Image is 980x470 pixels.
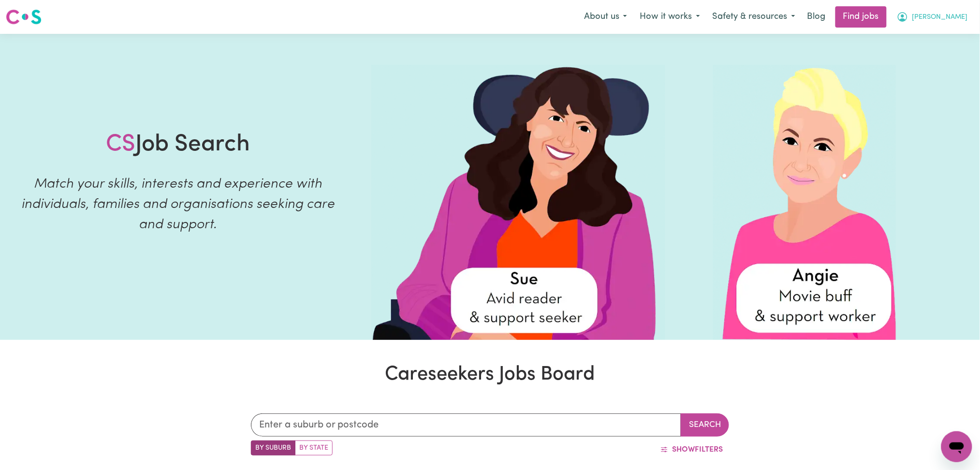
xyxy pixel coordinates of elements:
span: [PERSON_NAME] [912,12,968,23]
input: Enter a suburb or postcode [251,413,682,437]
a: Blog [802,6,832,28]
span: CS [106,133,135,156]
iframe: Button to launch messaging window [941,431,972,462]
button: My Account [891,7,974,27]
button: Safety & resources [706,7,802,27]
span: Show [672,446,695,454]
label: Search by suburb/post code [251,441,295,455]
p: Match your skills, interests and experience with individuals, families and organisations seeking ... [12,174,344,235]
a: Find jobs [835,6,887,28]
button: Search [681,413,729,437]
a: Careseekers logo [6,6,42,28]
img: Careseekers logo [6,8,42,26]
h1: Job Search [106,131,250,159]
button: ShowFilters [654,441,729,459]
button: How it works [633,7,706,27]
label: Search by state [295,441,333,455]
button: About us [578,7,633,27]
